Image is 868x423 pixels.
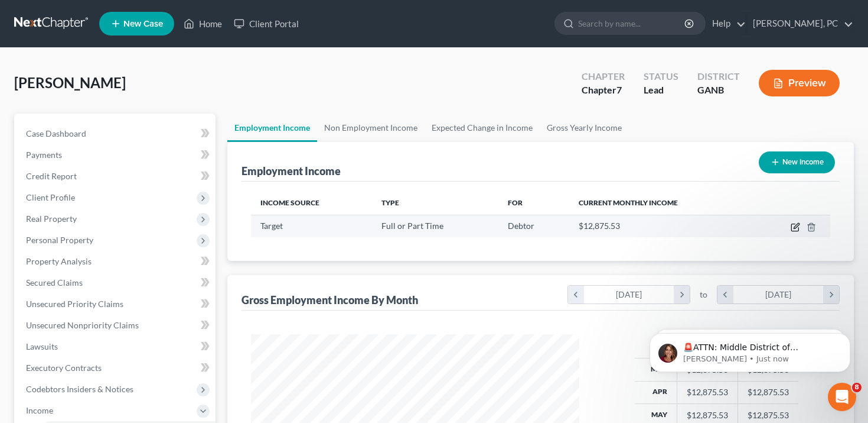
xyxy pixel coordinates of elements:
[717,286,733,303] i: chevron_left
[747,13,853,34] a: [PERSON_NAME], PC
[17,293,216,315] a: Unsecured Priority Claims
[738,381,798,403] td: $12,875.53
[540,114,629,142] a: Gross Yearly Income
[242,164,341,178] div: Employment Income
[578,12,686,34] input: Search by name...
[733,286,824,303] div: [DATE]
[260,198,319,207] span: Income Source
[828,383,856,411] iframe: Intercom live chat
[26,384,133,394] span: Codebtors Insiders & Notices
[242,293,418,307] div: Gross Employment Income By Month
[635,381,677,403] th: Apr
[579,221,620,231] span: $12,875.53
[425,114,540,142] a: Expected Change in Income
[26,363,102,373] span: Executory Contracts
[644,83,678,97] div: Lead
[759,151,835,173] button: New Income
[706,13,746,34] a: Help
[17,123,216,144] a: Case Dashboard
[26,192,75,202] span: Client Profile
[26,299,123,309] span: Unsecured Priority Claims
[508,221,534,231] span: Debtor
[582,70,625,83] div: Chapter
[687,386,728,398] div: $12,875.53
[26,256,92,266] span: Property Analysis
[852,383,862,392] span: 8
[17,144,216,166] a: Payments
[17,336,216,357] a: Lawsuits
[14,74,126,91] span: [PERSON_NAME]
[697,83,740,97] div: GANB
[687,409,728,421] div: $12,875.53
[582,83,625,97] div: Chapter
[17,251,216,272] a: Property Analysis
[823,286,839,303] i: chevron_right
[700,289,707,301] span: to
[381,221,443,231] span: Full or Part Time
[26,171,77,181] span: Credit Report
[17,272,216,293] a: Secured Claims
[579,198,678,207] span: Current Monthly Income
[178,13,228,34] a: Home
[26,277,83,288] span: Secured Claims
[26,235,93,245] span: Personal Property
[616,84,622,95] span: 7
[317,114,425,142] a: Non Employment Income
[644,70,678,83] div: Status
[697,70,740,83] div: District
[227,114,317,142] a: Employment Income
[260,221,283,231] span: Target
[26,405,53,415] span: Income
[17,357,216,379] a: Executory Contracts
[17,315,216,336] a: Unsecured Nonpriority Claims
[17,166,216,187] a: Credit Report
[26,150,62,160] span: Payments
[26,128,86,138] span: Case Dashboard
[381,198,399,207] span: Type
[26,214,77,224] span: Real Property
[26,341,58,351] span: Lawsuits
[568,286,584,303] i: chevron_left
[584,286,674,303] div: [DATE]
[228,13,305,34] a: Client Portal
[759,70,840,96] button: Preview
[508,198,523,207] span: For
[123,20,163,28] span: New Case
[674,286,690,303] i: chevron_right
[632,308,868,391] iframe: Intercom notifications message
[26,320,139,330] span: Unsecured Nonpriority Claims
